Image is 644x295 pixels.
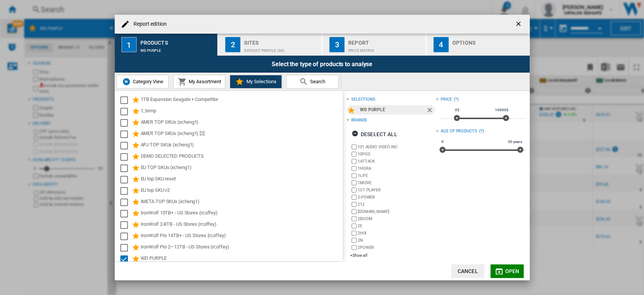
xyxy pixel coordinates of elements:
input: brand.name [352,188,357,193]
label: 2N [358,238,436,243]
md-checkbox: Select [120,118,132,127]
label: 212 [358,202,436,207]
button: 2 Sites Default profile (36) [218,34,322,56]
ng-md-icon: getI18NText('BUTTONS.CLOSE_DIALOG') [515,20,524,29]
label: 2BOOM [358,216,436,222]
label: 1ST PLAYER [358,187,436,193]
span: Category View [131,79,163,84]
input: brand.name [352,216,357,221]
div: selections [351,96,375,102]
button: 4 Options [427,34,530,56]
md-checkbox: Select [120,243,132,252]
input: brand.name [352,166,357,171]
div: AMER TOP SKUs (xcheng1) [141,118,341,127]
div: IronWolf Pro 2–12TB - US Stores (rcoffey) [141,243,341,252]
span: My Selections [244,79,276,84]
input: brand.name [352,245,357,250]
span: Open [505,268,519,274]
div: Select the type of products to analyse [115,56,530,73]
div: Brands [351,117,367,123]
label: 1MORE [358,180,436,186]
input: brand.name [352,202,357,207]
div: EU top SKU v2 [141,186,341,196]
div: 3 [329,37,344,52]
button: Category View [117,75,169,88]
md-checkbox: Select [120,107,132,116]
div: WD PURPLE [140,45,215,53]
input: brand.name [352,195,357,200]
md-checkbox: Select [120,220,132,230]
div: AMER TOP SKUs (xcheng1) [2] [141,130,341,139]
md-checkbox: Select [120,164,132,173]
button: My Selections [230,75,282,88]
input: brand.name [352,224,357,228]
input: brand.name [352,152,357,157]
label: [DOMAIN_NAME] [358,209,436,214]
md-checkbox: Select [120,141,132,150]
div: 1_temp [141,107,341,116]
md-checkbox: Select [120,175,132,184]
input: brand.name [352,238,357,243]
button: 3 Report Price Matrix [323,34,426,56]
img: wiser-icon-blue.png [122,77,131,86]
md-dialog: Report edition ... [115,15,530,280]
div: 1 [121,37,137,52]
input: brand.name [352,144,357,149]
md-checkbox: Select [120,130,132,139]
input: brand.name [352,180,357,185]
label: 1LIFE [358,173,436,179]
div: Age of products [441,128,477,134]
div: 1TB Expansion Seagate + Competitor [141,96,341,105]
div: IronWolf 2-8TB - US Stores (rcoffey) [141,220,341,230]
input: brand.name [352,231,357,236]
div: Report [348,37,423,45]
div: EU TOP SKUs (xcheng1) [141,164,341,173]
div: DEMO SELECTED PRODUCTS [141,152,341,161]
span: 30 years [507,139,523,145]
div: 2 [225,37,240,52]
span: 0$ [454,107,461,113]
div: WD PURPLE [360,105,426,115]
div: Price Matrix [348,45,423,53]
md-checkbox: Select [120,186,132,196]
div: EU top SKU reset [141,175,341,184]
label: 2POWER [358,245,436,250]
div: IronWolf Pro 14TB+ - US Stores (rcoffey) [141,232,341,241]
div: Sites [244,37,318,45]
span: 10000$ [494,107,509,113]
label: 10POS [358,151,436,157]
div: IMETA TOP SKUs (xcheng1) [141,198,341,207]
div: WD PURPLE [141,255,341,264]
button: Search [286,75,338,88]
ng-md-icon: Remove [426,106,435,115]
label: 2E [358,223,436,229]
div: APJ TOP SKUs (xcheng1) [141,141,341,150]
label: 2HIX [358,230,436,236]
div: IronWolf 10TB+ - US Stores (rcoffey) [141,209,341,218]
md-checkbox: Select [120,209,132,218]
input: brand.name [352,159,357,164]
span: Search [308,79,325,84]
md-checkbox: Select [120,96,132,105]
input: brand.name [352,173,357,178]
button: Cancel [451,264,484,278]
span: My Assortment [187,79,221,84]
div: Default profile (36) [244,45,318,53]
label: 101 AUDIO VIDEO INC [358,144,436,150]
md-checkbox: Select [120,232,132,241]
div: 4 [433,37,449,52]
div: Options [452,37,527,45]
md-checkbox: Select [120,152,132,161]
md-checkbox: Select [120,255,132,264]
button: Open [490,264,524,278]
h4: Report edition [130,20,167,28]
button: Deselect all [349,127,400,141]
button: 1 Products WD PURPLE [115,34,218,56]
div: Deselect all [352,127,397,141]
label: 2-POWER [358,194,436,200]
button: My Assortment [173,75,225,88]
button: getI18NText('BUTTONS.CLOSE_DIALOG') [512,17,527,32]
div: Price [441,96,452,102]
div: Products [140,37,215,45]
md-checkbox: Select [120,198,132,207]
